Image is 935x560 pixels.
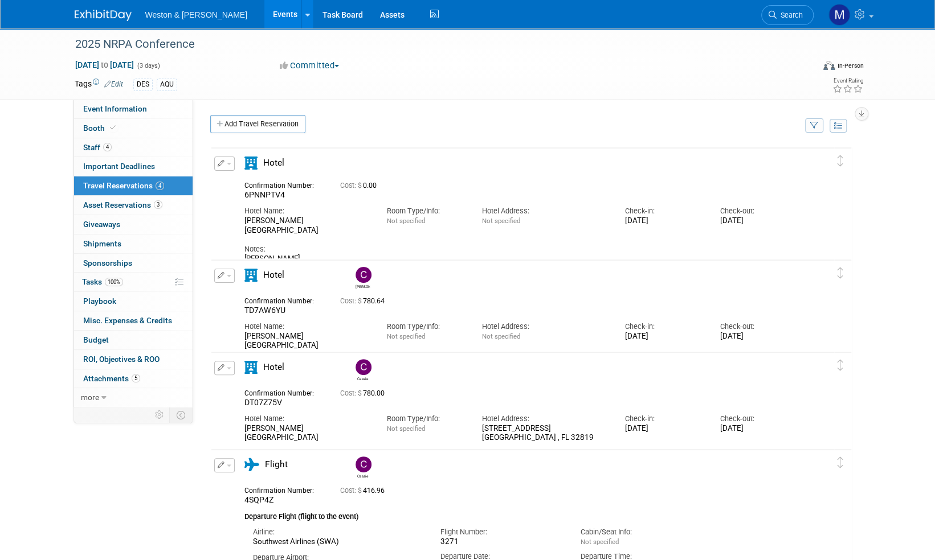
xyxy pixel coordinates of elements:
a: more [74,388,193,407]
span: Misc. Expenses & Credits [83,316,172,325]
i: Hotel [244,269,258,282]
div: Check-out: [720,414,798,424]
div: Flight Number: [440,527,564,537]
i: Click and drag to move item [838,155,843,167]
i: Hotel [244,361,258,374]
div: Confirmation Number: [244,178,323,190]
span: Giveaways [83,220,120,229]
div: [DATE] [720,424,798,434]
span: to [99,60,110,69]
div: [PERSON_NAME][GEOGRAPHIC_DATA] [244,424,370,443]
a: Attachments5 [74,369,193,388]
img: Format-Inperson.png [823,61,835,70]
div: Check-in: [624,322,703,332]
a: Tasks100% [74,273,193,291]
i: Booth reservation complete [110,125,116,131]
span: Search [777,11,803,19]
button: Committed [276,60,344,72]
span: Booth [83,123,118,133]
div: Check-out: [720,322,798,332]
a: Giveaways [74,215,193,234]
div: Hotel Address: [482,414,607,424]
a: Shipments [74,234,193,253]
div: [PERSON_NAME][GEOGRAPHIC_DATA] [244,332,370,351]
a: Misc. Expenses & Credits [74,311,193,330]
span: DT07Z75V [244,398,282,407]
span: 780.00 [340,389,389,397]
div: Event Rating [832,78,863,84]
a: Staff4 [74,138,193,157]
div: [STREET_ADDRESS] [GEOGRAPHIC_DATA] , FL 32819 [482,424,607,443]
div: Southwest Airlines (SWA) [253,537,423,547]
span: Asset Reservations [83,200,162,209]
div: [PERSON_NAME] [244,254,798,263]
div: Check-in: [624,206,703,216]
span: 0.00 [340,182,381,190]
div: [DATE] [720,332,798,341]
a: Playbook [74,292,193,311]
span: 3 [154,200,162,209]
img: ExhibitDay [75,10,132,21]
img: Cheri Ruane [356,267,371,283]
div: [DATE] [624,216,703,226]
td: Tags [75,78,123,91]
td: Personalize Event Tab Strip [150,407,170,422]
div: Airline: [253,527,423,537]
i: Click and drag to move item [838,457,843,468]
a: Important Deadlines [74,157,193,176]
span: more [81,393,99,402]
div: Cheri Ruane [353,267,373,289]
td: Toggle Event Tabs [169,407,193,422]
span: 6PNNPTV4 [244,190,285,199]
div: DES [133,79,153,90]
span: 780.64 [340,297,389,305]
div: Confirmation Number: [244,386,323,398]
div: Check-out: [720,206,798,216]
i: Hotel [244,157,258,170]
a: ROI, Objectives & ROO [74,350,193,369]
span: Budget [83,335,109,344]
div: Hotel Name: [244,414,370,424]
span: [DATE] [DATE] [75,60,134,70]
span: 100% [105,278,123,286]
span: Hotel [263,270,284,280]
span: ROI, Objectives & ROO [83,355,160,364]
span: Travel Reservations [83,181,164,190]
div: Check-in: [624,414,703,424]
span: 4 [156,182,164,190]
span: Important Deadlines [83,162,155,171]
a: Event Information [74,100,193,118]
i: Click and drag to move item [838,267,843,279]
span: Not specified [482,332,520,340]
a: Search [761,5,814,25]
span: Event Information [83,104,147,113]
div: Hotel Address: [482,206,607,216]
span: 5 [132,374,140,382]
span: 416.96 [340,487,389,495]
i: Click and drag to move item [838,360,843,371]
div: 2025 NRPA Conference [71,34,797,55]
div: Hotel Name: [244,206,370,216]
div: Room Type/Info: [387,206,465,216]
span: Cost: $ [340,389,363,397]
span: Cost: $ [340,182,363,190]
span: (3 days) [136,62,160,69]
div: Departure Flight (flight to the event) [244,505,798,522]
span: Weston & [PERSON_NAME] [145,10,247,19]
span: Not specified [387,425,425,433]
div: [DATE] [720,216,798,226]
div: In-Person [836,61,863,70]
span: Cost: $ [340,297,363,305]
span: Cost: $ [340,487,363,495]
span: 4 [103,143,112,151]
span: Not specified [387,217,425,225]
span: Not specified [581,538,619,546]
img: Mary Ann Trujillo [828,4,850,26]
i: Flight [244,458,259,471]
div: Cabin/Seat Info: [581,527,704,537]
a: Budget [74,331,193,349]
div: Cassie Bethoney [356,472,370,479]
span: Hotel [263,362,284,372]
div: Confirmation Number: [244,294,323,306]
div: Cassie Bethoney [353,456,373,479]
